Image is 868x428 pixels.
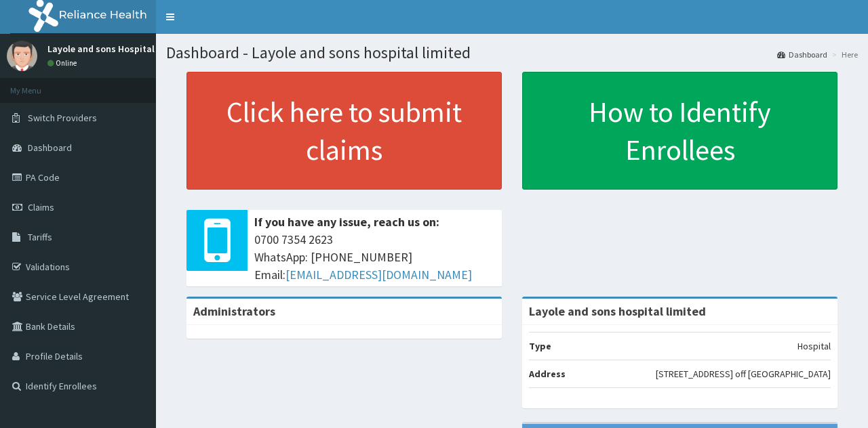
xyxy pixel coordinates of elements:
span: Switch Providers [28,112,97,124]
li: Here [829,49,858,60]
a: [EMAIL_ADDRESS][DOMAIN_NAME] [285,267,472,282]
a: Click here to submit claims [186,72,502,190]
span: Tariffs [28,231,52,243]
p: Hospital [797,339,831,353]
b: If you have any issue, reach us on: [254,214,439,230]
h1: Dashboard - Layole and sons hospital limited [166,44,858,62]
b: Administrators [193,303,275,319]
span: Claims [28,201,54,213]
b: Type [529,340,551,352]
a: Dashboard [777,49,827,60]
p: Layole and sons Hospital [47,44,155,53]
span: Dashboard [28,142,72,154]
span: 0700 7354 2623 WhatsApp: [PHONE_NUMBER] Email: [254,231,495,283]
a: Online [47,58,80,68]
img: User Image [7,41,37,71]
strong: Layole and sons hospital limited [529,303,706,319]
a: How to Identify Enrollees [522,72,837,190]
p: [STREET_ADDRESS] off [GEOGRAPHIC_DATA] [656,367,831,381]
b: Address [529,368,566,380]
